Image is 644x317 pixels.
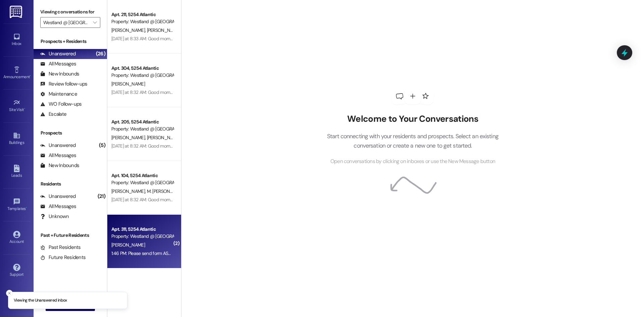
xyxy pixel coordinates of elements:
[30,73,31,78] span: •
[94,49,107,59] div: (26)
[40,152,76,159] div: All Messages
[111,18,173,25] div: Property: Westland @ [GEOGRAPHIC_DATA] (3283)
[111,135,147,141] span: [PERSON_NAME]
[34,38,107,45] div: Prospects + Residents
[147,135,182,141] span: [PERSON_NAME]
[3,196,30,214] a: Templates •
[111,226,173,233] div: Apt. 311, 5254 Atlantic
[10,6,23,18] img: ResiDesk Logo
[330,157,495,166] span: Open conversations by clicking on inboxes or use the New Message button
[97,140,107,151] div: (5)
[40,162,79,169] div: New Inbounds
[3,262,30,280] a: Support
[40,7,100,17] label: Viewing conversations for
[40,193,76,200] div: Unanswered
[40,81,87,88] div: Review follow-ups
[40,101,82,108] div: WO Follow-ups
[34,180,107,188] div: Residents
[40,111,66,118] div: Escalate
[40,244,81,251] div: Past Residents
[111,242,145,248] span: [PERSON_NAME]
[24,106,25,111] span: •
[6,290,13,297] button: Close toast
[111,143,640,149] div: [DATE] at 8:32 AM: Good morning, Atlantic residents. There was a small package delivered for your...
[111,179,173,186] div: Property: Westland @ [GEOGRAPHIC_DATA] (3283)
[111,233,173,240] div: Property: Westland @ [GEOGRAPHIC_DATA] (3283)
[111,250,369,256] div: 1:46 PM: Please send form ASAP! I need to get out of here. I've contacted office 3x [DATE]! And [...
[3,229,30,247] a: Account
[40,91,77,98] div: Maintenance
[317,131,508,151] p: Start connecting with your residents and prospects. Select an existing conversation or create a n...
[3,31,30,49] a: Inbox
[40,142,76,149] div: Unanswered
[111,118,173,125] div: Apt. 205, 5254 Atlantic
[43,17,90,28] input: All communities
[40,213,69,220] div: Unknown
[111,72,173,79] div: Property: Westland @ [GEOGRAPHIC_DATA] (3283)
[93,20,97,25] i: 
[147,27,180,33] span: [PERSON_NAME]
[40,60,76,67] div: All Messages
[147,188,187,194] span: M. [PERSON_NAME]
[3,163,30,181] a: Leads
[111,188,147,194] span: [PERSON_NAME]
[34,129,107,137] div: Prospects
[3,130,30,148] a: Buildings
[96,191,107,202] div: (21)
[111,197,640,203] div: [DATE] at 8:32 AM: Good morning, Atlantic residents. There was a small package delivered for your...
[111,125,173,133] div: Property: Westland @ [GEOGRAPHIC_DATA] (3283)
[111,89,640,95] div: [DATE] at 8:32 AM: Good morning, Atlantic residents. There was a small package delivered for your...
[111,172,173,179] div: Apt. 104, 5254 Atlantic
[317,114,508,124] h2: Welcome to Your Conversations
[3,97,30,115] a: Site Visit •
[111,65,173,72] div: Apt. 304, 5254 Atlantic
[34,232,107,239] div: Past + Future Residents
[111,11,173,18] div: Apt. 211, 5254 Atlantic
[14,298,67,304] p: Viewing the Unanswered inbox
[40,254,86,261] div: Future Residents
[40,203,76,210] div: All Messages
[40,50,76,57] div: Unanswered
[40,70,79,77] div: New Inbounds
[111,81,145,87] span: [PERSON_NAME]
[111,27,147,33] span: [PERSON_NAME]
[111,36,640,42] div: [DATE] at 8:33 AM: Good morning, Atlantic residents. There was a small package delivered for your...
[26,205,27,210] span: •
